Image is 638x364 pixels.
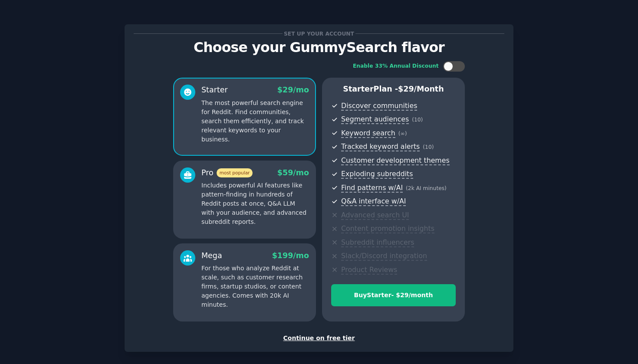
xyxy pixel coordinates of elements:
span: Content promotion insights [341,224,434,233]
span: Slack/Discord integration [341,252,427,261]
span: Subreddit influencers [341,238,414,247]
span: ( ∞ ) [398,131,407,137]
span: Segment audiences [341,115,409,124]
span: Exploding subreddits [341,170,413,179]
span: $ 29 /month [398,85,444,93]
span: ( 10 ) [423,144,434,150]
p: Includes powerful AI features like pattern-finding in hundreds of Reddit posts at once, Q&A LLM w... [201,181,309,226]
span: Find patterns w/AI [341,184,403,193]
p: The most powerful search engine for Reddit. Find communities, search them efficiently, and track ... [201,98,309,144]
p: For those who analyze Reddit at scale, such as customer research firms, startup studios, or conte... [201,264,309,309]
button: BuyStarter- $29/month [331,284,456,306]
span: Product Reviews [341,266,397,275]
span: $ 199 /mo [272,251,309,260]
div: Buy Starter - $ 29 /month [332,291,455,300]
span: Set up your account [283,29,356,38]
span: Tracked keyword alerts [341,142,420,151]
div: Enable 33% Annual Discount [353,62,439,70]
span: most popular [217,168,253,177]
span: ( 10 ) [412,117,423,123]
span: Q&A interface w/AI [341,197,406,206]
span: Advanced search UI [341,211,409,220]
div: Continue on free tier [134,334,504,343]
div: Mega [201,250,222,261]
div: Pro [201,167,253,178]
span: $ 59 /mo [277,168,309,177]
div: Starter [201,85,228,95]
span: Customer development themes [341,156,450,165]
span: ( 2k AI minutes ) [406,185,447,191]
p: Choose your GummySearch flavor [134,40,504,55]
span: Discover communities [341,102,417,111]
p: Starter Plan - [331,84,456,95]
span: Keyword search [341,129,395,138]
span: $ 29 /mo [277,85,309,94]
